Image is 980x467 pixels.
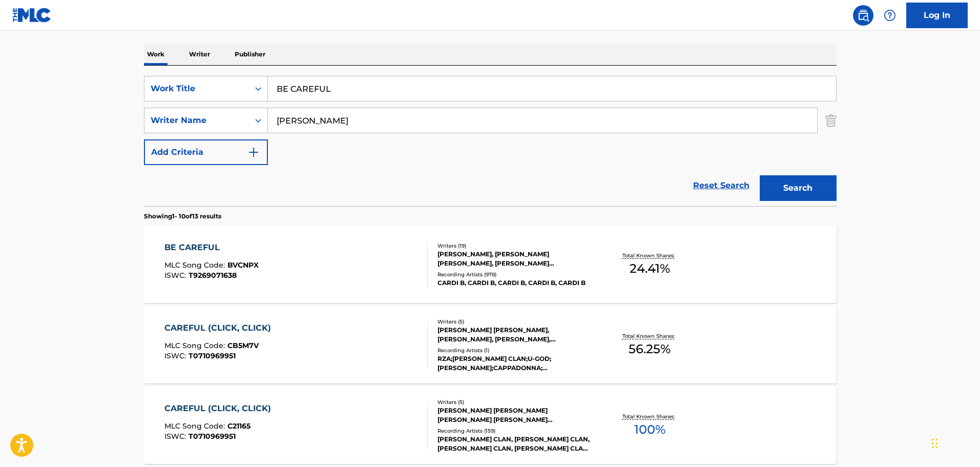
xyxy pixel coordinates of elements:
button: Search [760,175,837,201]
div: [PERSON_NAME] CLAN, [PERSON_NAME] CLAN, [PERSON_NAME] CLAN, [PERSON_NAME] CLAN, [PERSON_NAME] CLAN [437,435,592,453]
p: Showing 1 - 10 of 13 results [144,212,221,221]
p: Total Known Shares: [622,252,677,259]
div: [PERSON_NAME] [PERSON_NAME], [PERSON_NAME], [PERSON_NAME], [PERSON_NAME], [PERSON_NAME] [PERSON_N... [437,326,592,344]
span: 100 % [634,420,665,439]
img: help [884,9,896,22]
a: Log In [906,3,968,28]
p: Writer [186,44,213,65]
p: Publisher [232,44,268,65]
span: T0710969951 [189,432,236,441]
div: Help [880,5,900,26]
div: Recording Artists ( 978 ) [437,271,592,278]
span: BVCNPX [227,260,259,270]
div: Writers ( 19 ) [437,242,592,250]
a: CAREFUL (CLICK, CLICK)MLC Song Code:CB5M7VISWC:T0710969951Writers (5)[PERSON_NAME] [PERSON_NAME],... [144,307,837,383]
span: MLC Song Code : [164,260,227,270]
button: Add Criteria [144,139,268,165]
span: ISWC : [164,432,189,441]
span: 24.41 % [630,259,670,278]
p: Work [144,44,168,65]
span: MLC Song Code : [164,421,227,431]
a: BE CAREFULMLC Song Code:BVCNPXISWC:T9269071638Writers (19)[PERSON_NAME], [PERSON_NAME] [PERSON_NA... [144,226,837,303]
div: Writer Name [151,114,243,127]
span: T9269071638 [189,271,237,280]
span: CB5M7V [227,341,259,350]
div: Recording Artists ( 159 ) [437,427,592,435]
div: CAREFUL (CLICK, CLICK) [164,322,276,334]
div: Writers ( 5 ) [437,398,592,406]
p: Total Known Shares: [622,332,677,340]
p: Total Known Shares: [622,413,677,420]
img: search [857,9,869,22]
span: C21165 [227,421,251,431]
form: Search Form [144,76,837,206]
img: Delete Criterion [825,108,837,133]
iframe: Chat Widget [929,418,980,467]
div: RZA;[PERSON_NAME] CLAN;U-GOD;[PERSON_NAME];CAPPADONNA;[PERSON_NAME];INSPECTAH DECK [437,354,592,373]
span: 56.25 % [629,340,671,358]
span: ISWC : [164,351,189,360]
div: [PERSON_NAME], [PERSON_NAME] [PERSON_NAME], [PERSON_NAME] [PERSON_NAME], [PERSON_NAME], [PERSON_N... [437,250,592,268]
div: Drag [932,428,938,459]
a: Public Search [853,5,873,26]
div: Recording Artists ( 1 ) [437,347,592,354]
div: CAREFUL (CLICK, CLICK) [164,402,276,415]
a: CAREFUL (CLICK, CLICK)MLC Song Code:C21165ISWC:T0710969951Writers (5)[PERSON_NAME] [PERSON_NAME] ... [144,387,837,464]
div: Writers ( 5 ) [437,318,592,326]
img: 9d2ae6d4665cec9f34b9.svg [247,146,260,158]
div: CARDI B, CARDI B, CARDI B, CARDI B, CARDI B [437,278,592,288]
img: MLC Logo [12,8,52,23]
a: Reset Search [688,174,755,197]
span: ISWC : [164,271,189,280]
div: Work Title [151,83,243,95]
div: [PERSON_NAME] [PERSON_NAME] [PERSON_NAME] [PERSON_NAME] [PERSON_NAME], [PERSON_NAME] [PERSON_NAME] [437,406,592,424]
span: MLC Song Code : [164,341,227,350]
span: T0710969951 [189,351,236,360]
div: BE CAREFUL [164,241,259,254]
